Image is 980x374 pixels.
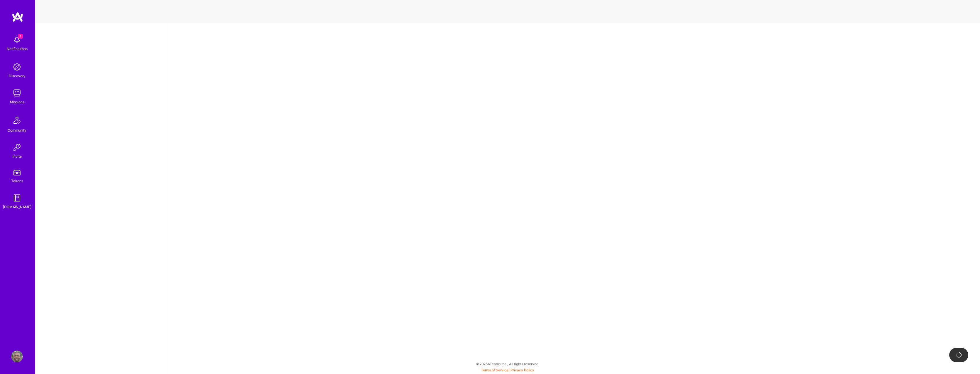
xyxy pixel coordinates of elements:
[11,142,23,153] img: Invite
[11,87,23,99] img: teamwork
[956,352,962,358] img: loading
[35,356,980,371] div: © 2025 ATeams Inc., All rights reserved.
[11,192,23,204] img: guide book
[8,127,26,133] div: Community
[9,73,25,79] div: Discovery
[10,351,24,362] a: User Avatar
[13,153,22,159] div: Invite
[11,351,23,362] img: User Avatar
[12,12,23,22] img: logo
[11,61,23,73] img: discovery
[3,204,31,210] div: [DOMAIN_NAME]
[481,368,534,372] span: |
[481,368,508,372] a: Terms of Service
[11,178,23,184] div: Tokens
[18,34,23,39] span: 1
[511,368,534,372] a: Privacy Policy
[10,99,24,105] div: Missions
[11,34,23,46] img: bell
[7,46,28,52] div: Notifications
[13,170,21,175] img: tokens
[10,113,24,127] img: Community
